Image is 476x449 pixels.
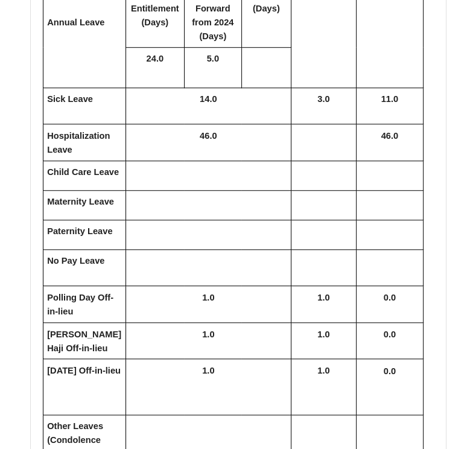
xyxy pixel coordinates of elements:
span: 1.0 [317,366,329,375]
span: [PERSON_NAME] Haji Off-in-lieu [47,330,124,353]
span: Hospitalization Leave [47,131,112,154]
span: Maternity Leave [47,197,114,206]
span: 1.0 [317,330,329,339]
span: Child Care Leave [47,167,119,177]
span: Annual Leave [47,18,104,27]
span: 11.0 [381,94,399,104]
span: 0.0 [384,330,396,339]
span: Polling Day Off-in-lieu [47,293,113,316]
span: 1.0 [202,366,214,375]
span: 24.0 [147,54,164,63]
span: 0.0 [384,293,396,302]
span: 0.0 [384,366,396,376]
iframe: Chat Widget [416,391,476,449]
span: 46.0 [200,131,217,141]
span: [DATE] Off-in-lieu [47,366,121,375]
span: 1.0 [202,330,214,339]
span: No Pay Leave [47,256,104,266]
span: Other Leaves [47,421,103,431]
span: 1.0 [202,293,214,302]
span: 3.0 [317,94,329,104]
span: Paternity Leave [47,226,112,236]
span: 5.0 [207,54,219,63]
span: Sick Leave [47,94,93,104]
span: 1.0 [317,293,329,302]
span: 14.0 [200,94,217,104]
span: 46.0 [381,131,399,141]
